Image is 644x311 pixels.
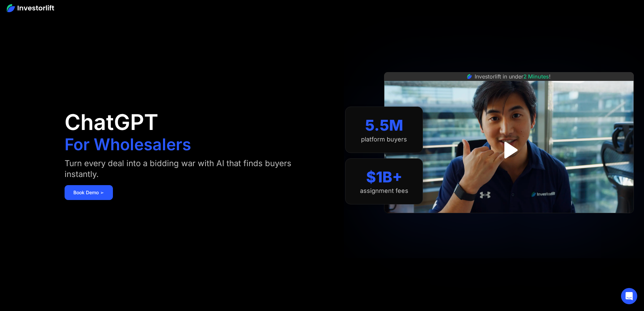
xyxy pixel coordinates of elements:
[366,168,402,186] div: $1B+
[621,288,637,304] div: Open Intercom Messenger
[361,136,407,143] div: platform buyers
[65,111,158,133] h1: ChatGPT
[365,116,403,134] div: 5.5M
[494,135,524,165] a: open lightbox
[458,217,560,225] iframe: Customer reviews powered by Trustpilot
[360,187,408,195] div: assignment fees
[65,136,191,153] h1: For Wholesalers
[475,72,551,81] div: Investorlift in under !
[65,158,308,180] div: Turn every deal into a bidding war with AI that finds buyers instantly.
[65,185,113,200] a: Book Demo ➢
[523,73,549,80] span: 2 Minutes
